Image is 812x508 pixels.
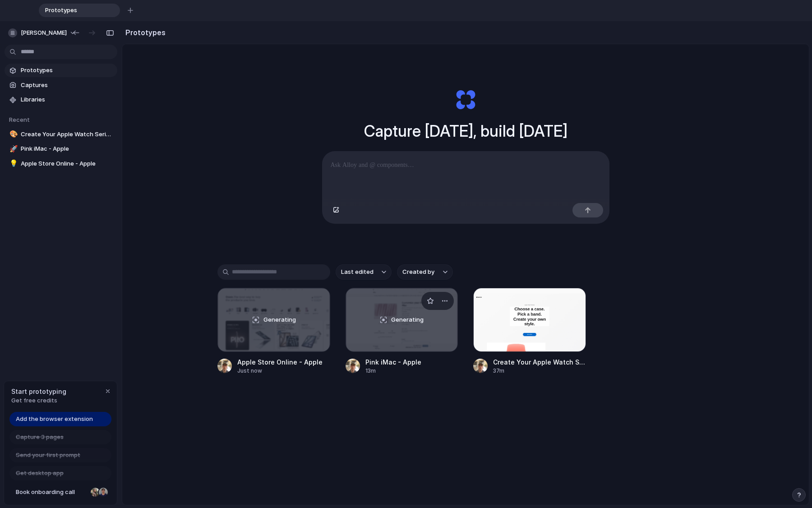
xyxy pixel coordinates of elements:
a: Create Your Apple Watch Series 10 Style - AppleCreate Your Apple Watch Series 10 Style - Apple37m [473,288,586,375]
div: Pink iMac - Apple [365,357,421,367]
a: Captures [5,79,117,92]
span: Last edited [341,268,374,277]
a: Book onboarding call [9,485,111,499]
div: 13m [365,367,421,375]
a: 💡Apple Store Online - Apple [5,157,117,171]
span: [PERSON_NAME] [21,28,67,37]
span: Start prototyping [11,387,66,396]
a: 🎨Create Your Apple Watch Series 10 Style - Apple [5,128,117,141]
div: Just now [237,367,323,375]
a: Prototypes [5,64,117,77]
span: Prototypes [21,66,114,75]
span: Recent [9,116,30,123]
div: Apple Store Online - Apple [237,357,323,367]
div: 37m [493,367,586,375]
span: Create Your Apple Watch Series 10 Style - Apple [21,130,114,139]
div: 🎨 [9,129,16,139]
button: 🚀 [8,144,17,153]
div: Nicole Kubica [90,487,101,498]
div: Christian Iacullo [98,487,109,498]
span: Captures [21,81,114,90]
button: 💡 [8,159,17,168]
span: Prototypes [42,6,106,15]
a: 🚀Pink iMac - Apple [5,142,117,156]
span: Apple Store Online - Apple [21,159,114,168]
span: Get free credits [11,396,66,405]
span: Get desktop app [16,469,64,478]
span: Created by [402,268,434,277]
span: Pink iMac - Apple [21,144,114,153]
span: Capture 3 pages [16,433,64,442]
h1: Capture [DATE], build [DATE] [364,119,567,143]
a: Apple Store Online - AppleGeneratingApple Store Online - AppleJust now [217,288,330,375]
span: Book onboarding call [16,488,87,497]
div: Create Your Apple Watch Series 10 Style - Apple [493,357,586,367]
button: Created by [397,264,453,280]
span: Generating [263,315,296,324]
a: Add the browser extension [9,412,111,426]
a: Libraries [5,93,117,106]
span: Add the browser extension [16,415,93,424]
div: 💡 [9,158,16,169]
span: Libraries [21,95,114,104]
span: Generating [391,315,424,324]
a: Pink iMac - AppleGeneratingPink iMac - Apple13m [346,288,458,375]
div: Prototypes [39,4,120,17]
div: 🚀 [9,144,16,154]
button: [PERSON_NAME] [5,26,81,40]
span: Send your first prompt [16,451,80,460]
button: Last edited [336,264,392,280]
h2: Prototypes [122,27,166,38]
button: 🎨 [8,130,17,139]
